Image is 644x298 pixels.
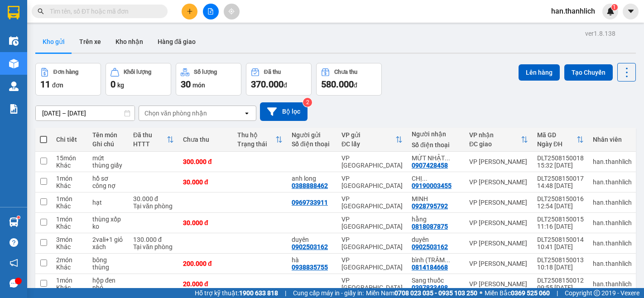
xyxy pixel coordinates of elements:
[56,182,83,189] div: Khác
[53,69,78,75] div: Đơn hàng
[537,162,584,169] div: 15:32 [DATE]
[129,128,178,152] th: Toggle SortBy
[56,264,83,271] div: Khác
[537,277,584,284] div: DLT2508150012
[611,4,618,10] sup: 1
[181,79,191,90] span: 30
[469,219,528,226] div: VP [PERSON_NAME]
[56,136,83,143] div: Chi tiết
[8,6,19,19] img: logo-vxr
[537,284,584,291] div: 09:55 [DATE]
[92,182,124,189] div: công nợ
[56,256,83,264] div: 2 món
[182,4,197,19] button: plus
[124,69,151,75] div: Khối lượng
[606,7,615,15] img: icon-new-feature
[593,219,632,226] div: han.thanhlich
[469,131,521,139] div: VP nhận
[292,256,332,264] div: hà
[412,154,460,162] div: MỨT NHẬT HẠ
[412,236,460,243] div: duyên
[341,195,403,210] div: VP [GEOGRAPHIC_DATA]
[285,288,286,298] span: |
[412,130,460,138] div: Người nhận
[92,277,124,291] div: hộp đen nhỏ
[176,63,241,96] button: Số lượng30món
[537,256,584,264] div: DLT2508150013
[341,154,403,169] div: VP [GEOGRAPHIC_DATA]
[10,238,18,247] span: question-circle
[292,243,328,250] div: 0902503162
[36,106,135,120] input: Select a date range.
[557,288,558,298] span: |
[412,284,448,291] div: 0397833498
[469,260,528,267] div: VP [PERSON_NAME]
[412,175,460,182] div: CHỊ PHƯỚC.15.8
[292,236,332,243] div: duyên
[92,175,124,182] div: hồ sơ
[35,63,101,96] button: Đơn hàng11đơn
[133,140,167,148] div: HTTT
[183,260,228,267] div: 200.000 đ
[292,182,328,189] div: 0388888462
[613,4,616,10] span: 1
[56,216,83,223] div: 1 món
[144,109,207,118] div: Chọn văn phòng nhận
[56,243,83,250] div: Khác
[585,29,615,38] div: ver 1.8.138
[9,36,19,46] img: warehouse-icon
[412,195,460,202] div: MINH
[627,7,635,15] span: caret-down
[10,259,18,267] span: notification
[17,216,20,219] sup: 1
[9,217,19,227] img: warehouse-icon
[485,288,550,298] span: Miền Bắc
[92,162,124,169] div: thùng giấy
[9,59,19,68] img: warehouse-icon
[412,277,460,284] div: Sang thuốc
[56,236,83,243] div: 3 món
[593,158,632,165] div: han.thanhlich
[292,175,332,182] div: anh long
[511,289,550,297] strong: 0369 525 060
[108,31,150,53] button: Kho nhận
[537,140,577,148] div: Ngày ĐH
[56,223,83,230] div: Khác
[260,102,308,121] button: Bộ lọc
[246,63,312,96] button: Đã thu370.000đ
[519,64,560,81] button: Lên hàng
[341,175,403,189] div: VP [GEOGRAPHIC_DATA]
[92,256,124,264] div: bông
[537,264,584,271] div: 10:18 [DATE]
[341,256,403,271] div: VP [GEOGRAPHIC_DATA]
[92,216,124,230] div: thùng xốp ko
[10,279,18,288] span: message
[303,98,312,107] sup: 2
[40,79,50,90] span: 11
[292,131,332,139] div: Người gửi
[593,280,632,288] div: han.thanhlich
[422,175,428,182] span: ...
[150,31,203,53] button: Hàng đã giao
[537,216,584,223] div: DLT2508150015
[237,131,275,139] div: Thu hộ
[412,256,460,264] div: bình (TRÂM BSEN)
[133,202,174,210] div: Tại văn phòng
[593,136,632,143] div: Nhân viên
[537,236,584,243] div: DLT2508150014
[92,131,124,139] div: Tên món
[334,69,357,75] div: Chưa thu
[92,264,124,271] div: thùng
[56,277,83,284] div: 1 món
[133,195,174,202] div: 30.000 đ
[224,4,240,19] button: aim
[203,4,219,19] button: file-add
[133,131,167,139] div: Đã thu
[544,5,602,17] span: han.thanhlich
[412,216,460,223] div: hằng
[354,82,357,89] span: đ
[366,288,477,298] span: Miền Nam
[445,154,450,162] span: ...
[251,79,284,90] span: 370.000
[38,8,44,14] span: search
